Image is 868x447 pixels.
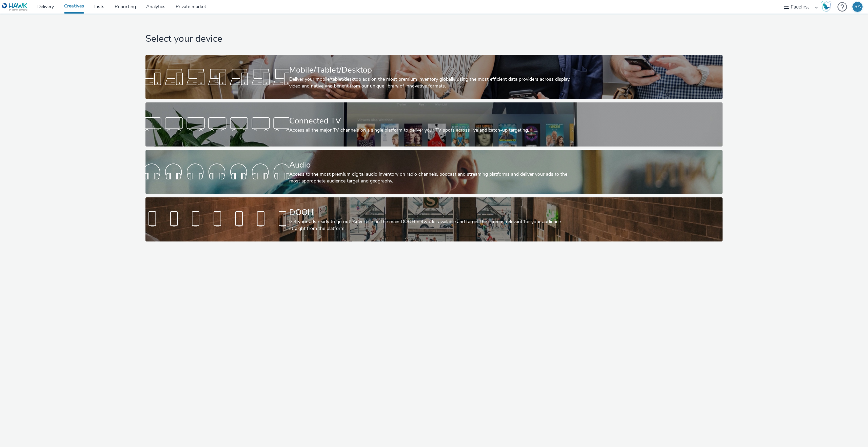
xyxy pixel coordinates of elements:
[145,33,723,45] h1: Select your device
[289,115,576,127] div: Connected TV
[289,159,576,171] div: Audio
[289,76,576,90] div: Deliver your mobile/tablet/desktop ads on the most premium inventory globally using the most effi...
[289,64,576,76] div: Mobile/Tablet/Desktop
[289,171,576,185] div: Access to the most premium digital audio inventory on radio channels, podcast and streaming platf...
[145,102,723,147] a: Connected TVAccess all the major TV channels on a single platform to deliver your TV spots across...
[289,127,576,134] div: Access all the major TV channels on a single platform to deliver your TV spots across live and ca...
[2,3,28,11] img: undefined Logo
[821,1,831,12] img: Hawk Academy
[289,207,576,218] div: DOOH
[821,1,834,12] a: Hawk Academy
[289,218,576,232] div: Get your ads ready to go out! Advertise on the main DOOH networks available and target the screen...
[145,150,723,194] a: AudioAccess to the most premium digital audio inventory on radio channels, podcast and streaming ...
[145,55,723,99] a: Mobile/Tablet/DesktopDeliver your mobile/tablet/desktop ads on the most premium inventory globall...
[145,197,723,241] a: DOOHGet your ads ready to go out! Advertise on the main DOOH networks available and target the sc...
[854,2,861,12] div: SA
